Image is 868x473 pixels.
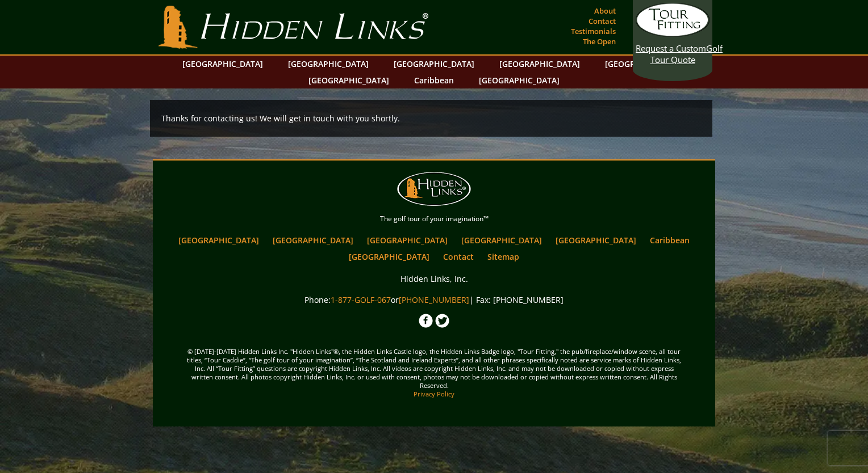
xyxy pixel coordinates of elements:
[161,111,701,125] p: Thanks for contacting us! We will get in touch with you shortly.
[599,56,691,72] a: [GEOGRAPHIC_DATA]
[419,314,433,328] img: Facebook
[636,43,706,54] span: Request a Custom
[343,248,435,265] a: [GEOGRAPHIC_DATA]
[482,248,525,265] a: Sitemap
[644,232,695,248] a: Caribbean
[303,72,395,88] a: [GEOGRAPHIC_DATA]
[435,314,449,328] img: Twitter
[177,56,269,72] a: [GEOGRAPHIC_DATA]
[473,72,565,88] a: [GEOGRAPHIC_DATA]
[568,23,619,39] a: Testimonials
[414,390,454,398] a: Privacy Policy
[388,56,480,72] a: [GEOGRAPHIC_DATA]
[437,248,479,265] a: Contact
[156,330,712,415] span: © [DATE]-[DATE] Hidden Links Inc. "Hidden Links"®, the Hidden Links Castle logo, the Hidden Links...
[156,272,712,286] p: Hidden Links, Inc.
[267,232,359,248] a: [GEOGRAPHIC_DATA]
[156,293,712,307] p: Phone: or | Fax: [PHONE_NUMBER]
[550,232,642,248] a: [GEOGRAPHIC_DATA]
[586,13,619,29] a: Contact
[282,56,374,72] a: [GEOGRAPHIC_DATA]
[636,3,710,65] a: Request a CustomGolf Tour Quote
[591,3,619,19] a: About
[580,33,619,49] a: The Open
[173,232,265,248] a: [GEOGRAPHIC_DATA]
[456,232,548,248] a: [GEOGRAPHIC_DATA]
[331,294,391,305] a: 1-877-GOLF-067
[361,232,453,248] a: [GEOGRAPHIC_DATA]
[399,294,469,305] a: [PHONE_NUMBER]
[494,56,586,72] a: [GEOGRAPHIC_DATA]
[408,72,460,88] a: Caribbean
[156,213,712,225] p: The golf tour of your imagination™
